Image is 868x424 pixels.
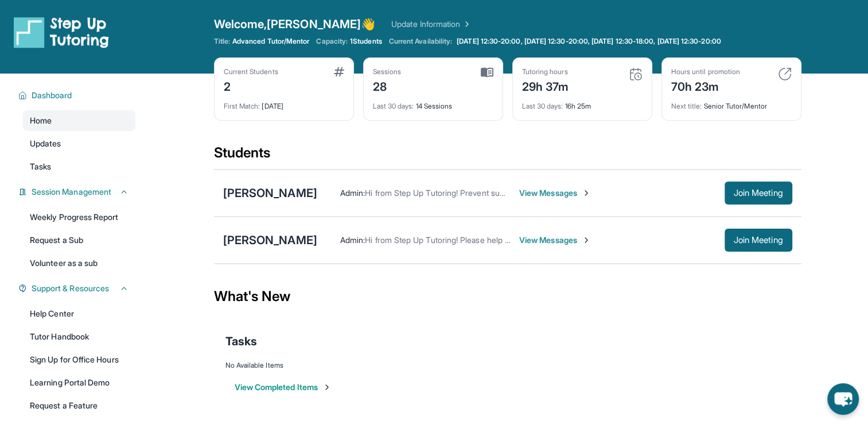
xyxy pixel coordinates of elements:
a: Tutor Handbook [23,326,135,347]
img: Chevron-Right [582,236,591,245]
div: [PERSON_NAME] [223,185,317,201]
div: [PERSON_NAME] [223,232,317,248]
span: Updates [30,138,61,149]
a: Home [23,110,135,131]
a: Help Center [23,303,135,324]
a: Request a Feature [23,395,135,416]
div: Hours until promotion [671,67,740,76]
div: 16h 25m [522,95,643,111]
a: Weekly Progress Report [23,207,135,228]
span: Next title : [671,102,702,110]
span: Current Availability: [389,37,452,46]
button: Join Meeting [725,182,792,205]
div: 2 [224,76,278,95]
img: logo [14,16,109,48]
div: Sessions [373,67,402,76]
span: Admin : [340,235,365,245]
span: Welcome, [PERSON_NAME] 👋 [214,16,376,32]
span: Support & Resources [32,283,109,294]
a: Learning Portal Demo [23,372,135,393]
span: Join Meeting [734,237,783,244]
img: card [629,67,643,81]
div: [DATE] [224,95,344,111]
span: View Messages [519,234,591,246]
span: Capacity: [316,37,348,46]
span: Title: [214,37,230,46]
div: What's New [214,271,801,322]
div: Tutoring hours [522,67,569,76]
img: Chevron-Right [582,188,591,198]
img: card [481,67,493,78]
button: Join Meeting [725,229,792,252]
button: Dashboard [27,90,129,101]
span: Join Meeting [734,190,783,196]
button: Support & Resources [27,283,129,294]
span: Session Management [32,186,111,198]
div: 28 [373,76,402,95]
img: card [334,67,344,76]
a: Tasks [23,156,135,177]
span: First Match : [224,102,260,110]
span: Home [30,115,52,126]
a: Update Information [391,18,472,30]
div: 70h 23m [671,76,740,95]
button: chat-button [827,383,859,415]
button: View Completed Items [235,381,332,393]
span: View Messages [519,187,591,199]
a: [DATE] 12:30-20:00, [DATE] 12:30-20:00, [DATE] 12:30-18:00, [DATE] 12:30-20:00 [454,37,723,46]
span: Admin : [340,188,365,198]
span: Last 30 days : [522,102,563,110]
div: No Available Items [225,361,790,370]
span: Dashboard [32,90,72,101]
span: 1 Students [350,37,382,46]
a: Updates [23,133,135,154]
a: Volunteer as a sub [23,253,135,273]
img: card [778,67,792,81]
div: Students [214,144,801,169]
img: Chevron Right [460,18,472,30]
span: Advanced Tutor/Mentor [232,37,309,46]
div: 14 Sessions [373,95,493,111]
span: Last 30 days : [373,102,414,110]
div: Current Students [224,67,278,76]
div: 29h 37m [522,76,569,95]
span: Tasks [225,333,257,349]
div: Senior Tutor/Mentor [671,95,792,111]
button: Session Management [27,186,129,198]
span: Tasks [30,161,51,172]
a: Sign Up for Office Hours [23,349,135,370]
a: Request a Sub [23,230,135,250]
span: [DATE] 12:30-20:00, [DATE] 12:30-20:00, [DATE] 12:30-18:00, [DATE] 12:30-20:00 [457,37,721,46]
